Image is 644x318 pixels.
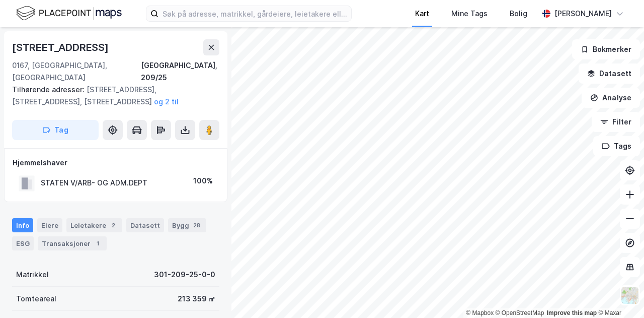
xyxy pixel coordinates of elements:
div: ESG [12,236,34,250]
a: Improve this map [547,309,597,316]
div: Bolig [510,8,527,20]
div: Eiere [37,218,62,232]
img: logo.f888ab2527a4732fd821a326f86c7f29.svg [16,5,122,22]
div: Matrikkel [16,269,49,281]
div: Bygg [168,218,206,232]
div: Transaksjoner [38,236,107,250]
div: Kart [415,8,429,20]
button: Filter [592,112,640,132]
button: Tag [12,120,99,140]
div: [GEOGRAPHIC_DATA], 209/25 [141,59,219,84]
div: 0167, [GEOGRAPHIC_DATA], [GEOGRAPHIC_DATA] [12,59,141,84]
div: [STREET_ADDRESS], [STREET_ADDRESS], [STREET_ADDRESS] [12,84,211,108]
div: STATEN V/ARB- OG ADM.DEPT [41,177,147,189]
button: Tags [593,136,640,156]
button: Analyse [582,88,640,108]
div: Leietakere [66,218,122,232]
iframe: Chat Widget [594,270,644,318]
div: Hjemmelshaver [13,157,219,169]
input: Søk på adresse, matrikkel, gårdeiere, leietakere eller personer [158,6,351,21]
div: 213 359 ㎡ [178,293,215,305]
div: 1 [93,238,103,248]
div: [STREET_ADDRESS] [12,39,111,55]
div: [PERSON_NAME] [554,8,612,20]
div: 2 [108,220,118,230]
div: 301-209-25-0-0 [154,269,215,281]
div: 28 [191,220,202,230]
div: Datasett [126,218,164,232]
span: Tilhørende adresser: [12,85,87,94]
a: OpenStreetMap [496,309,544,316]
div: Info [12,218,33,232]
button: Bokmerker [572,39,640,59]
div: Tomteareal [16,293,56,305]
button: Datasett [579,63,640,84]
div: Mine Tags [451,8,488,20]
div: 100% [193,175,213,187]
a: Mapbox [466,309,494,316]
